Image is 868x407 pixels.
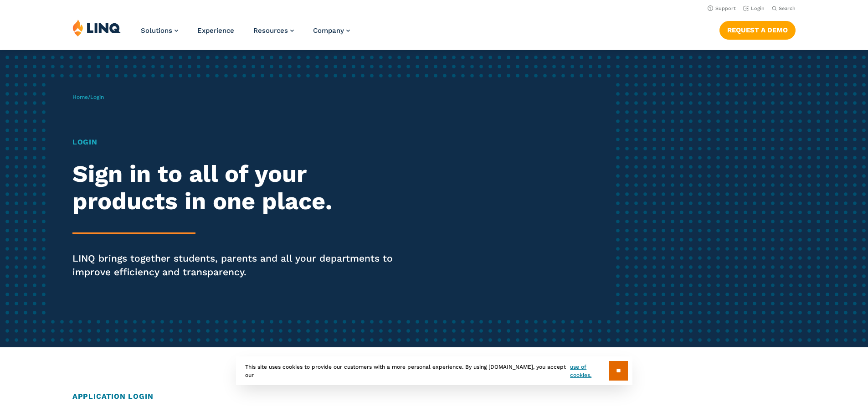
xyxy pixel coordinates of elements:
[72,252,407,279] p: LINQ brings together students, parents and all your departments to improve efficiency and transpa...
[72,137,407,148] h1: Login
[253,26,288,35] span: Resources
[72,94,88,100] a: Home
[570,363,609,379] a: use of cookies.
[313,26,350,35] a: Company
[708,5,736,11] a: Support
[779,5,796,11] span: Search
[72,19,121,36] img: LINQ | K‑12 Software
[313,26,344,35] span: Company
[90,94,104,100] span: Login
[772,5,796,12] button: Open Search Bar
[253,26,294,35] a: Resources
[141,26,178,35] a: Solutions
[236,356,632,385] div: This site uses cookies to provide our customers with a more personal experience. By using [DOMAIN...
[197,26,234,35] a: Experience
[719,21,796,39] a: Request a Demo
[719,19,796,39] nav: Button Navigation
[72,160,407,215] h2: Sign in to all of your products in one place.
[743,5,765,11] a: Login
[141,26,172,35] span: Solutions
[141,19,350,49] nav: Primary Navigation
[72,94,104,100] span: /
